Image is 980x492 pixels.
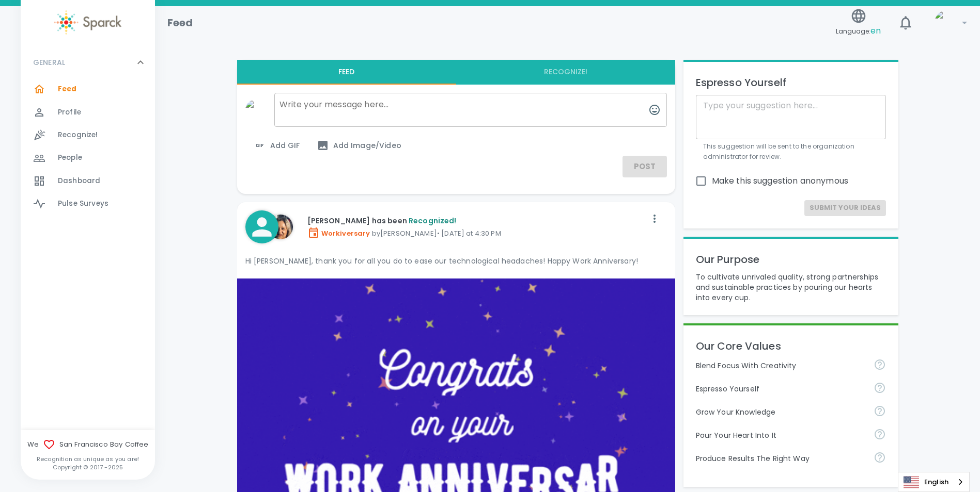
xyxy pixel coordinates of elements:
[245,100,266,120] img: Picture of David
[696,74,886,91] p: Espresso Yourself
[703,141,879,162] p: This suggestion will be sent to the organization administrator for review.
[245,256,667,266] p: Hi [PERSON_NAME], thank you for all you do to ease our technological headaches! Happy Work Annive...
[21,78,155,219] div: GENERAL
[874,428,886,440] svg: Come to work to make a difference in your own way
[696,251,886,268] p: Our Purpose
[58,153,82,163] span: People
[167,14,193,31] h1: Feed
[21,463,155,471] p: Copyright © 2017 - 2025
[874,451,886,464] svg: Find success working together and doing the right thing
[696,338,886,354] p: Our Core Values
[33,57,65,68] p: GENERAL
[58,199,108,209] span: Pulse Surveys
[58,130,98,140] span: Recognize!
[307,226,646,239] p: by [PERSON_NAME] • [DATE] at 4:30 PM
[21,10,155,35] a: Sparck logo
[254,139,300,152] span: Add GIF
[874,382,886,394] svg: Share your voice and your ideas
[307,228,370,238] span: Workiversary
[874,405,886,417] svg: Follow your curiosity and learn together
[21,170,155,192] a: Dashboard
[832,5,885,41] button: Language:en
[836,24,881,38] span: Language:
[696,407,865,417] p: Grow Your Knowledge
[898,472,969,491] a: English
[21,101,155,124] a: Profile
[874,358,886,371] svg: Achieve goals today and innovate for tomorrow
[21,192,155,215] a: Pulse Surveys
[58,176,100,186] span: Dashboard
[898,472,970,492] aside: Language selected: English
[21,455,155,463] p: Recognition as unique as you are!
[317,139,401,152] span: Add Image/Video
[696,453,865,464] p: Produce Results The Right Way
[237,60,675,85] div: interaction tabs
[935,10,959,35] img: Picture of David
[54,10,121,35] img: Sparck logo
[21,47,155,78] div: GENERAL
[696,384,865,394] p: Espresso Yourself
[21,438,155,451] span: We San Francisco Bay Coffee
[409,216,457,226] span: Recognized!
[21,146,155,169] a: People
[58,84,77,94] span: Feed
[21,78,155,101] a: Feed
[696,272,886,303] p: To cultivate unrivaled quality, strong partnerships and sustainable practices by pouring our hear...
[870,25,881,37] span: en
[307,216,646,226] p: [PERSON_NAME] has been
[237,60,456,85] button: Feed
[268,215,293,239] img: Picture of Monica Loncich
[21,124,155,146] a: Recognize!
[58,107,81,118] span: Profile
[712,175,849,187] span: Make this suggestion anonymous
[456,60,675,85] button: Recognize!
[898,472,970,492] div: Language
[696,430,865,440] p: Pour Your Heart Into It
[696,360,865,371] p: Blend Focus With Creativity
